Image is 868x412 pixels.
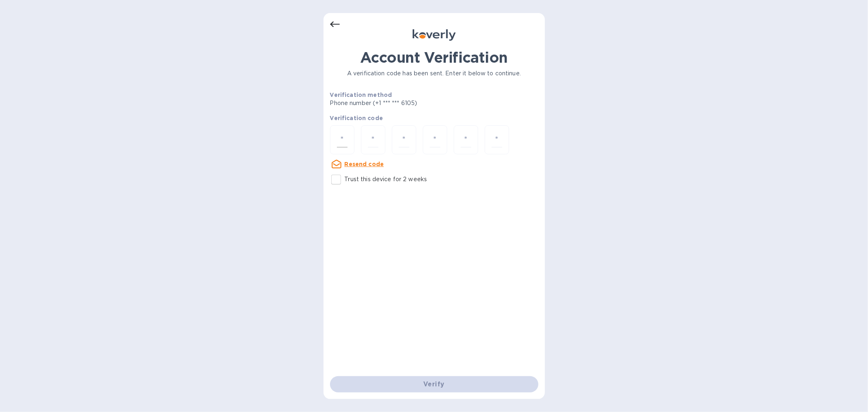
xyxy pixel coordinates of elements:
p: Trust this device for 2 weeks [345,175,427,184]
b: Verification method [330,92,392,98]
u: Resend code [345,161,384,167]
p: Verification code [330,114,538,122]
h1: Account Verification [330,49,538,66]
p: Phone number (+1 *** *** 6105) [330,99,480,107]
p: A verification code has been sent. Enter it below to continue. [330,69,538,78]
